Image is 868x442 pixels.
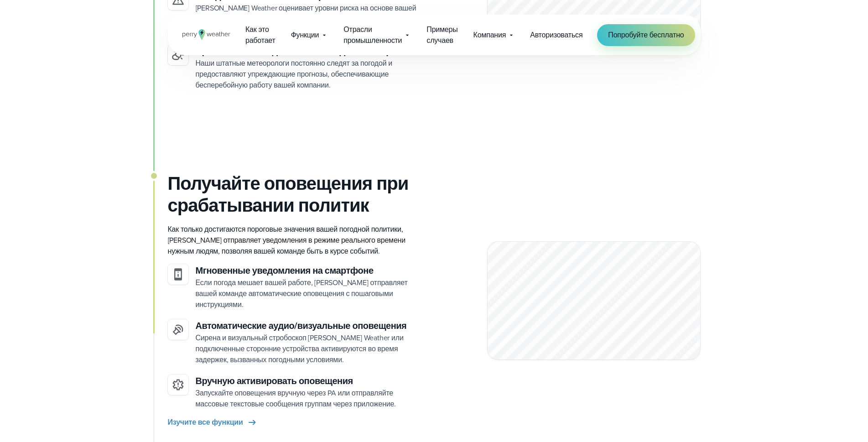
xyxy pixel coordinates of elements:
[196,3,419,35] font: [PERSON_NAME] Weather оценивает уровни риска на основе вашей политики, выявляя потенциальные пого...
[196,319,407,333] font: Автоматические аудио/визуальные оповещения
[343,24,402,46] font: Отрасли промышленности
[196,388,396,409] font: Запускайте оповещения вручную через PA или отправляйте массовые текстовые сообщения группам через...
[426,24,457,46] font: Примеры случаев
[530,30,582,40] font: Авторизоваться
[196,333,404,365] font: Сирена и визуальный стробоскоп [PERSON_NAME] Weather или подключенные сторонние устройства активи...
[168,224,405,256] font: Как только достигаются пороговые значения вашей погодной политики, [PERSON_NAME] отправляет уведо...
[530,30,582,41] a: Авторизоваться
[196,58,392,90] font: Наши штатные метеорологи постоянно следят за погодой и предоставляют упреждающие прогнозы, обеспе...
[196,264,374,277] font: Мгновенные уведомления на смартфоне
[168,170,409,219] font: Получайте оповещения при срабатывании политик
[168,417,258,428] a: Изучите все функции
[597,24,695,46] a: Попробуйте бесплатно
[245,24,275,46] font: Как это работает
[168,417,243,427] font: Изучите все функции
[238,20,283,50] a: Как это работает
[196,277,408,310] font: Если погода мешает вашей работе, [PERSON_NAME] отправляет вашей команде автоматические оповещения...
[473,30,506,40] font: Компания
[608,30,684,40] font: Попробуйте бесплатно
[419,20,465,50] a: Примеры случаев
[291,30,319,40] font: Функции
[196,374,353,388] font: Вручную активировать оповещения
